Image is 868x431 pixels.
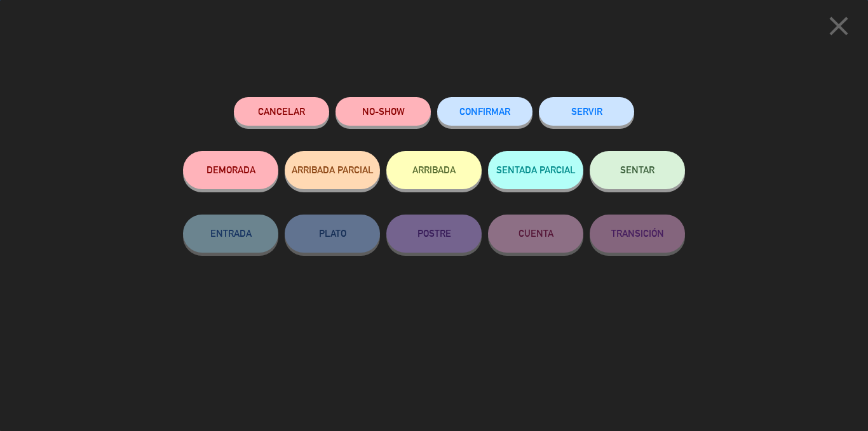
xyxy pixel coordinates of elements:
span: SENTAR [620,164,654,175]
button: DEMORADA [183,151,278,189]
button: PLATO [285,215,380,253]
span: CONFIRMAR [459,106,510,117]
button: close [819,10,858,47]
i: close [823,10,855,42]
button: ENTRADA [183,215,278,253]
button: Cancelar [234,97,329,126]
button: NO-SHOW [336,97,431,126]
button: POSTRE [386,215,482,253]
button: ARRIBADA PARCIAL [285,151,380,189]
button: CUENTA [488,215,583,253]
button: ARRIBADA [386,151,482,189]
span: ARRIBADA PARCIAL [292,164,374,175]
button: TRANSICIÓN [590,215,685,253]
button: SENTADA PARCIAL [488,151,583,189]
button: CONFIRMAR [437,97,532,126]
button: SENTAR [590,151,685,189]
button: SERVIR [539,97,634,126]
